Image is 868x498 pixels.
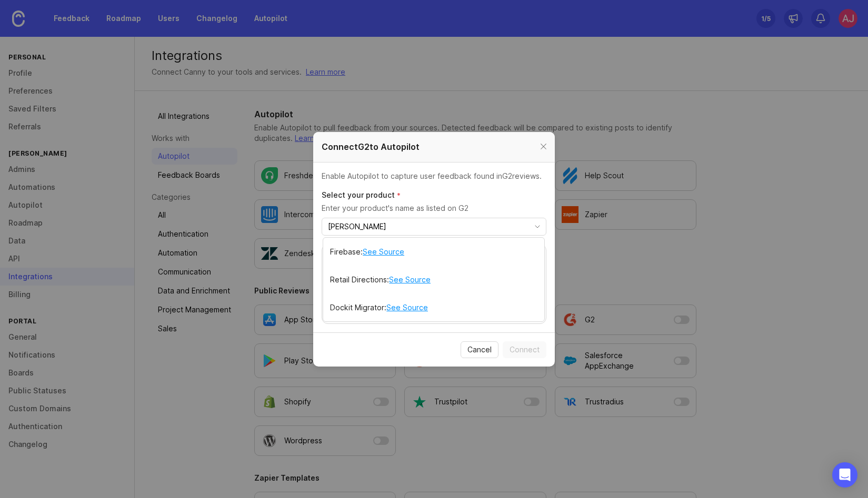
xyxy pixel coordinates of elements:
input: brij [328,221,528,232]
button: Connect [503,341,546,358]
p: Dockit Migrator [330,302,384,313]
button: Cancel [461,341,498,358]
p: Enter your product's name as listed on G2 [322,203,546,214]
p: Enable Autopilot to capture user feedback found in G2 reviews. [322,171,546,181]
a: See Source [389,274,431,286]
span: Cancel [467,344,492,355]
div: : [330,297,428,319]
p: Select your product [322,190,546,201]
div: toggle menu [322,218,546,236]
svg: toggle icon [529,222,546,231]
span: Connect [510,344,540,355]
a: See Source [363,246,404,258]
div: : [330,269,431,291]
a: See Source [386,302,428,313]
p: Firebase [330,247,361,257]
span: Connect G2 to Autopilot [322,141,420,152]
div: Open Intercom Messenger [832,462,857,487]
div: : [330,241,404,263]
p: Retail Directions [330,275,387,285]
